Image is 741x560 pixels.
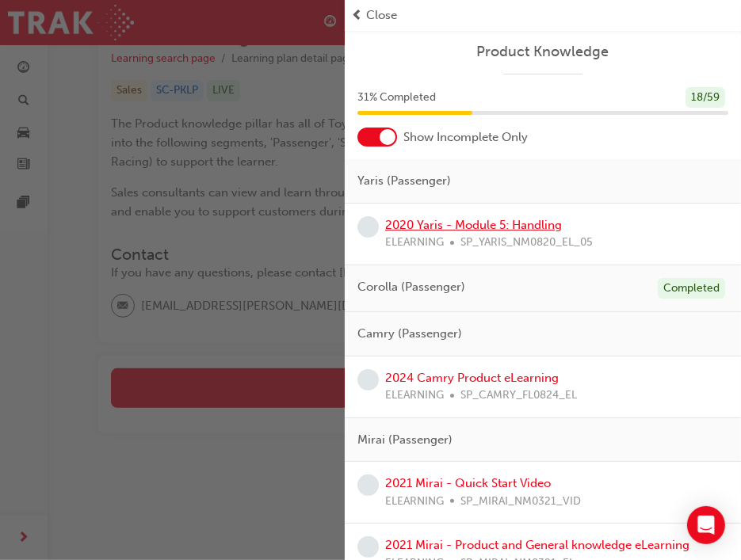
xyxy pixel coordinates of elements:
[357,536,379,558] span: learningRecordVerb_NONE-icon
[357,369,379,390] span: learningRecordVerb_NONE-icon
[460,493,581,511] span: SP_MIRAI_NM0321_VID
[351,6,735,25] button: prev-iconClose
[385,538,689,552] a: 2021 Mirai - Product and General knowledge eLearning
[357,43,728,61] a: Product Knowledge
[686,87,725,109] div: 18 / 59
[357,278,465,296] span: Corolla (Passenger)
[357,474,379,496] span: learningRecordVerb_NONE-icon
[357,216,379,238] span: learningRecordVerb_NONE-icon
[460,387,577,405] span: SP_CAMRY_FL0824_EL
[357,172,451,190] span: Yaris (Passenger)
[385,234,444,252] span: ELEARNING
[403,128,528,147] span: Show Incomplete Only
[366,6,397,25] span: Close
[385,371,559,385] a: 2024 Camry Product eLearning
[385,493,444,511] span: ELEARNING
[357,431,453,449] span: Mirai (Passenger)
[357,89,436,107] span: 31 % Completed
[357,325,462,343] span: Camry (Passenger)
[687,506,725,544] div: Open Intercom Messenger
[385,387,444,405] span: ELEARNING
[658,278,725,299] div: Completed
[460,234,593,252] span: SP_YARIS_NM0820_EL_05
[351,6,363,25] span: prev-icon
[385,218,562,232] a: 2020 Yaris - Module 5: Handling
[385,476,551,490] a: 2021 Mirai - Quick Start Video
